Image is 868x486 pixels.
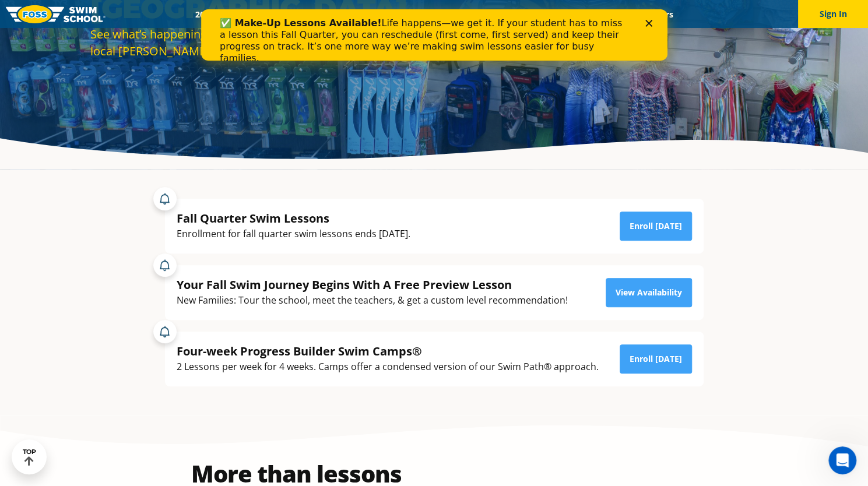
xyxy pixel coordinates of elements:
img: FOSS Swim School Logo [6,5,106,23]
iframe: Intercom live chat [828,446,856,474]
a: Schools [258,9,307,20]
a: Enroll [DATE] [620,344,692,374]
div: Four-week Progress Builder Swim Camps® [177,343,599,359]
a: Enroll [DATE] [620,212,692,241]
a: Careers [634,9,683,20]
b: ✅ Make-Up Lessons Available! [19,8,180,19]
div: Enrollment for fall quarter swim lessons ends [DATE]. [177,226,410,242]
div: Close [444,10,456,17]
a: Blog [598,9,634,20]
a: About FOSS [409,9,475,20]
div: Your Fall Swim Journey Begins With A Free Preview Lesson [177,277,568,293]
div: New Families: Tour the school, meet the teachers, & get a custom level recommendation! [177,293,568,308]
a: 2025 Calendar [185,9,258,20]
div: 2 Lessons per week for 4 weeks. Camps offer a condensed version of our Swim Path® approach. [177,359,599,375]
a: Swim Path® Program [307,9,409,20]
div: TOP [23,448,36,466]
iframe: Intercom live chat banner [201,9,667,61]
div: Life happens—we get it. If your student has to miss a lesson this Fall Quarter, you can reschedul... [19,8,429,55]
a: Swim Like [PERSON_NAME] [475,9,598,20]
div: See what’s happening and find reasons to hit the water at your local [PERSON_NAME][GEOGRAPHIC_DATA]. [90,26,428,59]
h2: More than lessons [165,462,428,485]
a: View Availability [606,278,692,307]
div: Fall Quarter Swim Lessons [177,210,410,226]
